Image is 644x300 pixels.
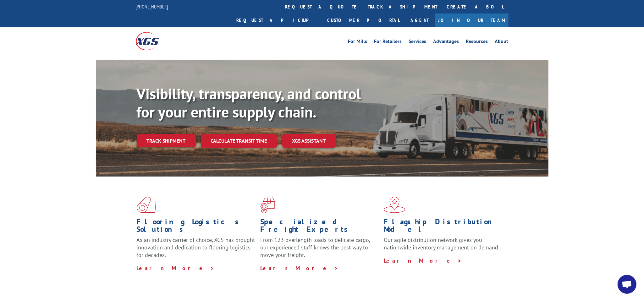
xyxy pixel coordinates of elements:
a: Customer Portal [323,14,405,27]
a: Join Our Team [435,14,509,27]
img: xgs-icon-total-supply-chain-intelligence-red [137,197,156,213]
a: Learn More > [137,265,215,272]
h1: Flooring Logistics Solutions [137,218,256,236]
a: Track shipment [137,134,196,147]
a: Learn More > [260,265,339,272]
a: Agent [405,14,435,27]
a: For Mills [348,39,367,46]
a: Request a pickup [232,14,323,27]
b: Visibility, transparency, and control for your entire supply chain. [137,84,361,122]
a: About [495,39,509,46]
span: As an industry carrier of choice, XGS has brought innovation and dedication to flooring logistics... [137,236,255,259]
img: xgs-icon-focused-on-flooring-red [260,197,275,213]
a: Learn More > [384,257,462,264]
div: Open chat [618,275,636,294]
a: Resources [466,39,488,46]
a: Advantages [433,39,459,46]
a: Calculate transit time [201,134,277,148]
h1: Flagship Distribution Model [384,218,503,236]
p: From 123 overlength loads to delicate cargo, our experienced staff knows the best way to move you... [260,236,379,264]
img: xgs-icon-flagship-distribution-model-red [384,197,405,213]
a: XGS ASSISTANT [282,134,336,148]
a: For Retailers [374,39,402,46]
a: [PHONE_NUMBER] [136,3,168,10]
h1: Specialized Freight Experts [260,218,379,236]
span: Our agile distribution network gives you nationwide inventory management on demand. [384,236,499,251]
a: Services [409,39,427,46]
